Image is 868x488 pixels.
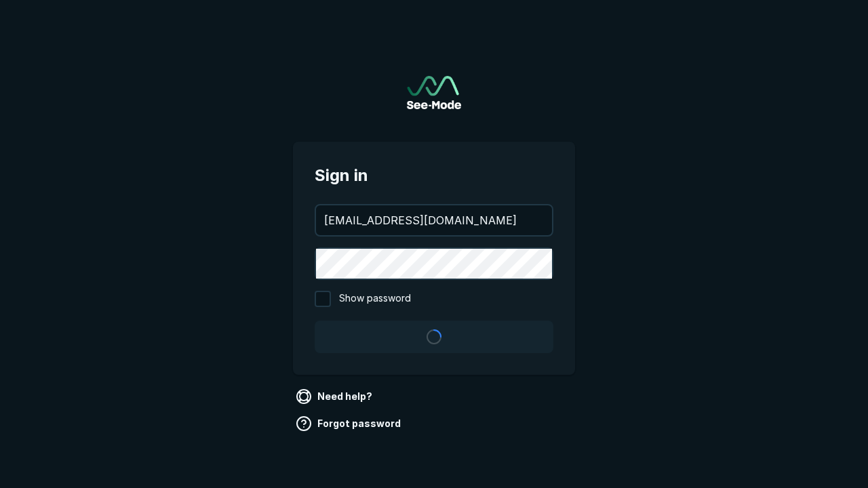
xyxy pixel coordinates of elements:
input: your@email.com [316,205,552,235]
a: Forgot password [293,413,406,434]
span: Sign in [315,163,553,188]
span: Show password [339,291,411,307]
a: Go to sign in [407,76,461,109]
img: See-Mode Logo [407,76,461,109]
a: Need help? [293,386,378,407]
